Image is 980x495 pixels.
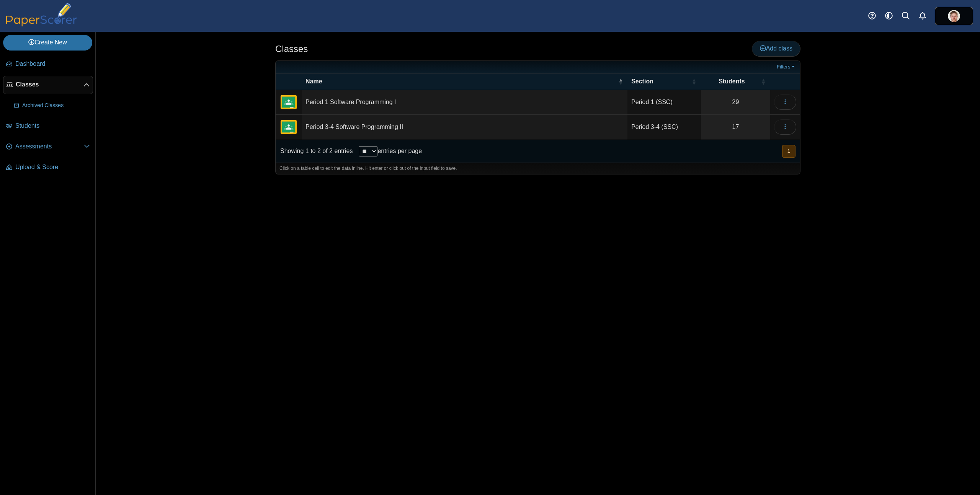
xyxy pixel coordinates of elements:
img: External class connected through Google Classroom [279,118,298,136]
a: Add class [752,41,800,56]
span: Upload & Score [15,163,90,171]
a: 29 [701,90,770,114]
a: 17 [701,115,770,139]
span: Students [15,122,90,130]
a: Students [3,117,93,135]
a: Create New [3,35,92,50]
span: Kevin Stafford [948,10,960,22]
td: Period 1 Software Programming I [302,90,627,115]
span: Students [719,78,745,85]
span: Archived Classes [22,102,90,109]
td: Period 1 (SSC) [627,90,701,115]
label: entries per page [377,148,422,154]
span: Add class [760,45,792,52]
a: Alerts [914,8,931,24]
span: Assessments [15,142,84,151]
button: 1 [782,145,795,158]
span: Classes [16,80,83,89]
a: Upload & Score [3,158,93,177]
a: Assessments [3,138,93,156]
img: External class connected through Google Classroom [279,93,298,111]
a: PaperScorer [3,21,80,28]
div: Click on a table cell to edit the data inline. Hit enter or click out of the input field to save. [276,163,800,174]
span: Dashboard [15,60,90,68]
td: Period 3-4 Software Programming II [302,115,627,140]
a: Dashboard [3,55,93,73]
div: Showing 1 to 2 of 2 entries [276,140,353,163]
span: Section [631,78,653,85]
span: Section : Activate to sort [692,73,696,90]
span: Students : Activate to sort [761,73,766,90]
a: Filters [775,63,798,71]
a: Classes [3,76,93,94]
nav: pagination [781,145,795,158]
a: Archived Classes [11,96,93,115]
img: PaperScorer [3,3,80,26]
span: Name [305,78,322,85]
span: Name : Activate to invert sorting [618,73,623,90]
h1: Classes [275,42,308,55]
td: Period 3-4 (SSC) [627,115,701,140]
img: ps.DqnzboFuwo8eUmLI [948,10,960,22]
a: ps.DqnzboFuwo8eUmLI [935,7,973,25]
